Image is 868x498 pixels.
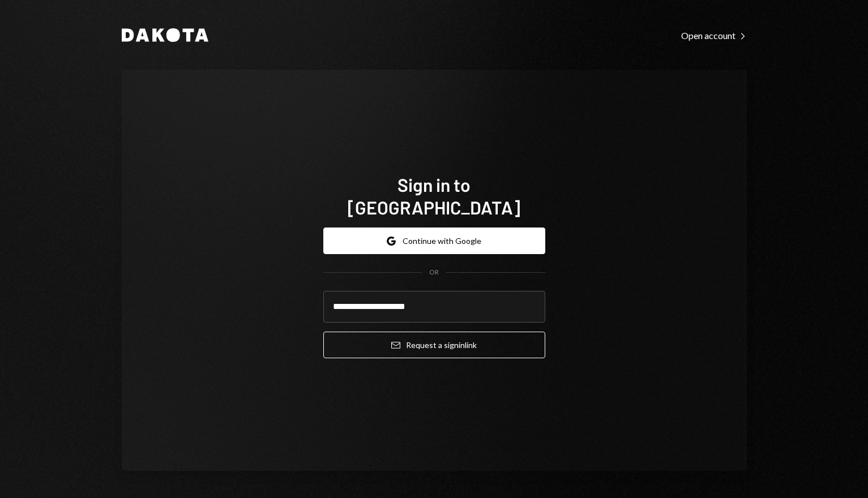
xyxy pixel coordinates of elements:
h1: Sign in to [GEOGRAPHIC_DATA] [323,173,545,218]
div: OR [429,268,439,277]
button: Continue with Google [323,227,545,254]
div: Open account [681,30,747,41]
button: Request a signinlink [323,332,545,358]
a: Open account [681,29,747,41]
